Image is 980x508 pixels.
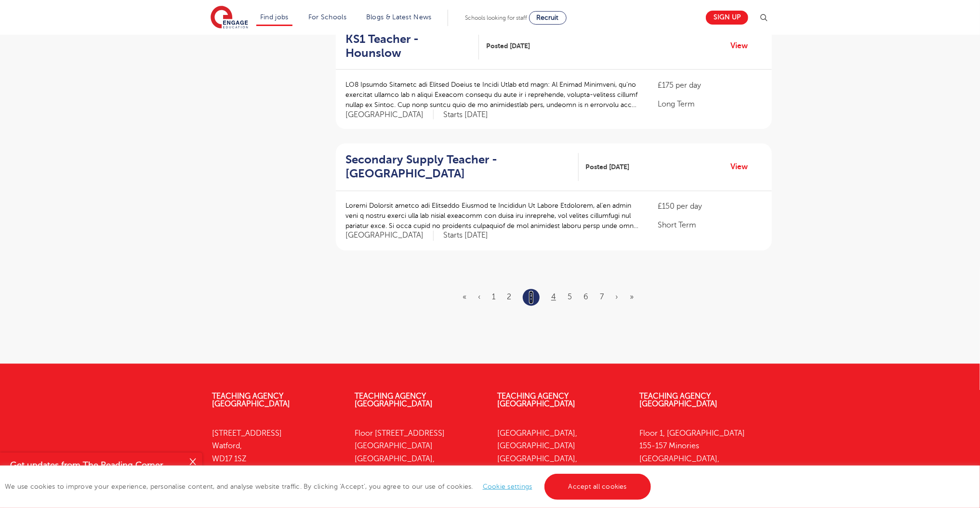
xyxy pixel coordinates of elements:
[355,428,483,504] p: Floor [STREET_ADDRESS] [GEOGRAPHIC_DATA] [GEOGRAPHIC_DATA], BN1 3XF 01273 447633
[478,293,480,302] a: Previous
[640,392,718,409] a: Teaching Agency [GEOGRAPHIC_DATA]
[615,293,618,302] a: Next
[483,483,532,490] a: Cookie settings
[706,11,748,25] a: Sign up
[630,293,634,302] a: Last
[658,201,762,213] p: £150 per day
[529,11,567,25] a: Recruit
[260,13,289,21] a: Find jobs
[568,293,572,302] a: 5
[537,14,559,21] span: Recruit
[212,392,291,409] a: Teaching Agency [GEOGRAPHIC_DATA]
[492,293,495,302] a: 1
[355,392,433,409] a: Teaching Agency [GEOGRAPHIC_DATA]
[345,32,479,60] a: KS1 Teacher - Hounslow
[183,453,202,472] button: Close
[10,459,182,471] h4: Get updates from The Reading Corner
[658,80,762,91] p: £175 per day
[5,483,653,490] span: We use cookies to improve your experience, personalise content, and analyse website traffic. By c...
[658,98,762,110] p: Long Term
[730,161,755,174] a: View
[345,201,639,231] p: Loremi Dolorsit ametco adi Elitseddo Eiusmod te Incididun Ut Labore Etdolorem, al’en admin veni q...
[212,428,341,491] p: [STREET_ADDRESS] Watford, WD17 1SZ 01923 281040
[366,13,432,21] a: Blogs & Latest News
[345,153,579,181] a: Secondary Supply Teacher - [GEOGRAPHIC_DATA]
[486,41,530,51] span: Posted [DATE]
[497,428,625,504] p: [GEOGRAPHIC_DATA], [GEOGRAPHIC_DATA] [GEOGRAPHIC_DATA], LS1 5SH 0113 323 7633
[345,231,434,241] span: [GEOGRAPHIC_DATA]
[345,80,639,110] p: LO8 Ipsumdo Sitametc adi Elitsed Doeius te Incidi Utlab etd magn: Al Enimad Minimveni, qu’no exer...
[600,293,604,302] a: 7
[497,392,575,409] a: Teaching Agency [GEOGRAPHIC_DATA]
[586,162,630,173] span: Posted [DATE]
[345,153,571,181] h2: Secondary Supply Teacher - [GEOGRAPHIC_DATA]
[583,293,588,302] a: 6
[465,14,527,21] span: Schools looking for staff
[443,231,488,241] p: Starts [DATE]
[544,474,651,500] a: Accept all cookies
[640,428,768,504] p: Floor 1, [GEOGRAPHIC_DATA] 155-157 Minories [GEOGRAPHIC_DATA], EC3N 1LJ 0333 150 8020
[308,13,346,21] a: For Schools
[211,6,248,30] img: Engage Education
[551,293,556,302] a: 4
[345,32,471,60] h2: KS1 Teacher - Hounslow
[507,293,511,302] a: 2
[345,110,434,120] span: [GEOGRAPHIC_DATA]
[658,220,762,231] p: Short Term
[463,293,466,302] a: First
[443,110,488,120] p: Starts [DATE]
[730,40,755,52] a: View
[529,291,533,304] a: 3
